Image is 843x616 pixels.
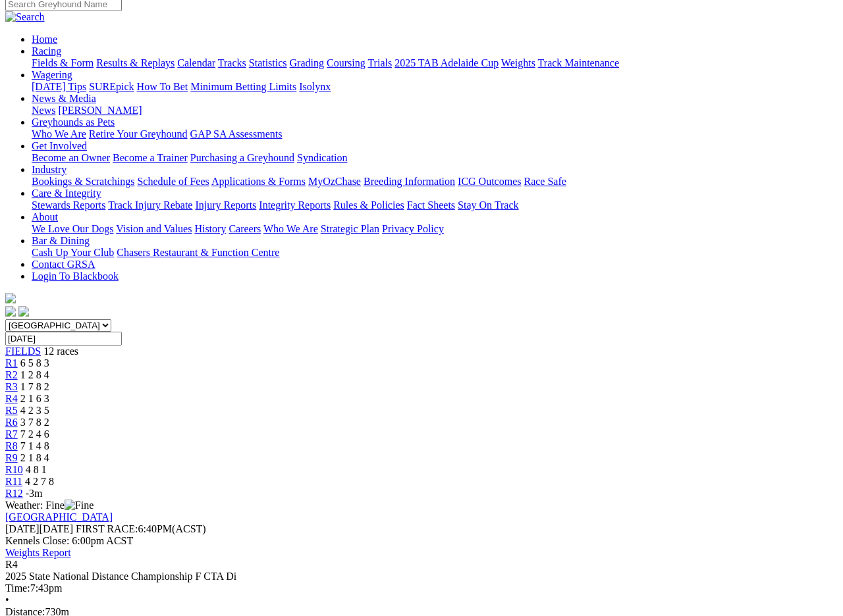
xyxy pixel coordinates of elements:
[5,464,23,475] span: R10
[5,547,71,558] a: Weights Report
[32,247,838,259] div: Bar & Dining
[32,211,58,222] a: About
[32,140,87,151] a: Get Involved
[32,259,95,270] a: Contact GRSA
[32,57,838,69] div: Racing
[20,428,49,440] span: 7 2 4 6
[5,523,40,534] span: [DATE]
[333,199,404,211] a: Rules & Policies
[32,128,86,140] a: Who We Are
[137,81,188,92] a: How To Bet
[108,199,192,211] a: Track Injury Rebate
[249,57,287,68] a: Statistics
[5,369,18,380] a: R2
[65,500,94,511] img: Fine
[113,152,188,163] a: Become a Trainer
[5,393,18,404] a: R4
[382,223,444,234] a: Privacy Policy
[20,405,49,416] span: 4 2 3 5
[32,152,838,164] div: Get Involved
[5,11,45,23] img: Search
[32,199,838,211] div: Care & Integrity
[20,357,49,369] span: 6 5 8 3
[32,223,113,234] a: We Love Our Dogs
[89,81,134,92] a: SUREpick
[407,199,455,211] a: Fact Sheets
[5,523,73,534] span: [DATE]
[394,57,499,68] a: 2025 TAB Adelaide Cup
[5,332,122,346] input: Select date
[501,57,535,68] a: Weights
[327,57,366,68] a: Coursing
[32,235,90,246] a: Bar & Dining
[364,176,455,187] a: Breeding Information
[5,405,18,416] a: R5
[367,57,392,68] a: Trials
[32,116,115,128] a: Greyhounds as Pets
[5,594,9,605] span: •
[297,152,347,163] a: Syndication
[32,164,67,175] a: Industry
[190,152,294,163] a: Purchasing a Greyhound
[89,128,188,140] a: Retire Your Greyhound
[5,476,22,487] a: R11
[211,176,306,187] a: Applications & Forms
[190,81,296,92] a: Minimum Betting Limits
[116,223,192,234] a: Vision and Values
[321,223,379,234] a: Strategic Plan
[5,511,113,523] a: [GEOGRAPHIC_DATA]
[32,199,105,211] a: Stewards Reports
[32,247,114,258] a: Cash Up Your Club
[538,57,619,68] a: Track Maintenance
[5,428,18,440] a: R7
[32,34,57,45] a: Home
[32,93,96,104] a: News & Media
[32,223,838,235] div: About
[5,535,838,547] div: Kennels Close: 6:00pm ACST
[5,571,838,582] div: 2025 State National Distance Championship F CTA Di
[194,223,226,234] a: History
[32,152,110,163] a: Become an Owner
[32,270,119,282] a: Login To Blackbook
[32,69,72,80] a: Wagering
[5,582,838,594] div: 7:43pm
[5,582,30,594] span: Time:
[20,381,49,392] span: 1 7 8 2
[5,381,18,392] a: R3
[32,188,101,199] a: Care & Integrity
[263,223,318,234] a: Who We Are
[25,476,54,487] span: 4 2 7 8
[32,176,134,187] a: Bookings & Scratchings
[58,105,142,116] a: [PERSON_NAME]
[524,176,566,187] a: Race Safe
[5,346,41,357] a: FIELDS
[5,306,16,317] img: facebook.svg
[5,559,18,570] span: R4
[5,488,23,499] a: R12
[137,176,209,187] a: Schedule of Fees
[5,440,18,451] span: R8
[20,393,49,404] span: 2 1 6 3
[5,357,18,369] a: R1
[5,452,18,463] a: R9
[18,306,29,317] img: twitter.svg
[32,105,55,116] a: News
[32,81,838,93] div: Wagering
[20,452,49,463] span: 2 1 8 4
[195,199,256,211] a: Injury Reports
[218,57,246,68] a: Tracks
[5,417,18,428] a: R6
[20,417,49,428] span: 3 7 8 2
[229,223,261,234] a: Careers
[32,81,86,92] a: [DATE] Tips
[76,523,206,534] span: 6:40PM(ACST)
[26,464,47,475] span: 4 8 1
